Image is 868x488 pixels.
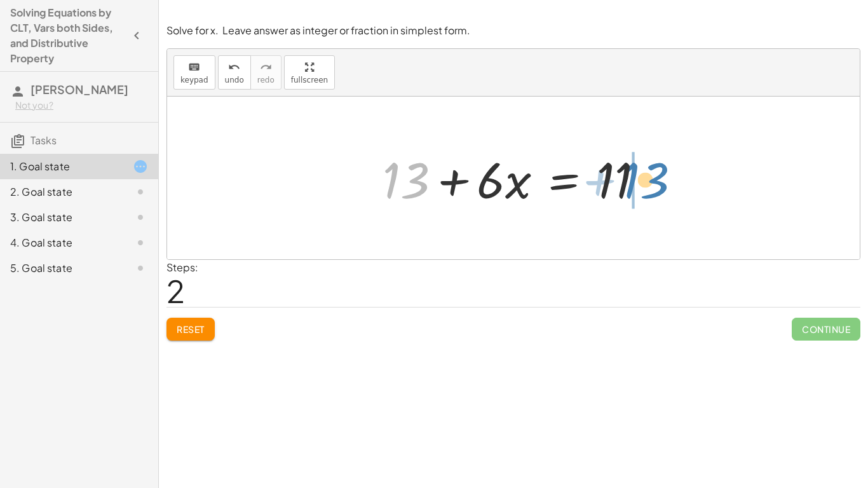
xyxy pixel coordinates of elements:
[10,159,112,174] div: 1. Goal state
[166,271,185,310] span: 2
[166,24,860,38] p: Solve for x. Leave answer as integer or fraction in simplest form.
[133,235,148,250] i: Task not started.
[10,210,112,225] div: 3. Goal state
[133,210,148,225] i: Task not started.
[291,76,328,85] span: fullscreen
[10,235,112,250] div: 4. Goal state
[257,76,275,85] span: redo
[10,184,112,200] div: 2. Goal state
[166,318,215,341] button: Reset
[228,60,240,75] i: undo
[188,60,200,75] i: keyboard
[133,261,148,276] i: Task not started.
[31,133,57,147] span: Tasks
[10,5,125,66] h4: Solving Equations by CLT, Vars both Sides, and Distributive Property
[284,55,335,90] button: fullscreen
[166,261,198,274] label: Steps:
[177,323,205,335] span: Reset
[218,55,251,90] button: undoundo
[133,159,148,174] i: Task started.
[225,76,244,85] span: undo
[10,261,112,276] div: 5. Goal state
[180,76,208,85] span: keypad
[260,60,272,75] i: redo
[250,55,281,90] button: redoredo
[173,55,215,90] button: keyboardkeypad
[15,99,148,112] div: Not you?
[133,184,148,200] i: Task not started.
[31,82,128,97] span: [PERSON_NAME]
